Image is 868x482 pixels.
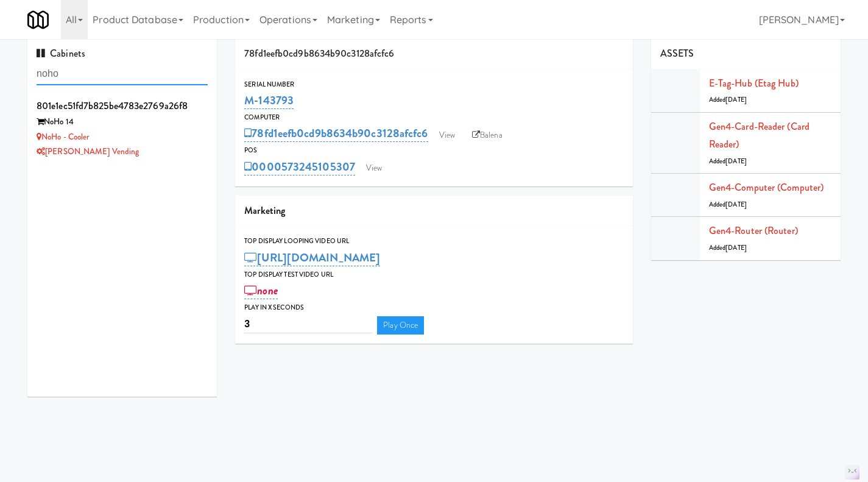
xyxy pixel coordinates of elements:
div: 801e1ec51fd7b825be4783e2769a26f8 [37,97,208,115]
a: Play Once [377,316,424,335]
span: Cabinets [37,46,85,60]
div: Top Display Looping Video Url [244,235,624,247]
img: Micromart [27,9,49,30]
a: [PERSON_NAME] Vending [37,146,139,157]
a: [URL][DOMAIN_NAME] [244,249,380,266]
div: Top Display Test Video Url [244,269,624,281]
a: View [433,126,461,144]
div: 78fd1eefb0cd9b8634b90c3128afcfc6 [235,38,633,69]
span: [DATE] [725,243,747,252]
div: POS [244,144,624,157]
span: Added [709,95,747,104]
a: Balena [466,126,509,144]
a: none [244,282,278,299]
li: 801e1ec51fd7b825be4783e2769a26f8NoHo 14 NoHo - Cooler[PERSON_NAME] Vending [27,92,217,165]
span: Added [709,157,747,166]
span: [DATE] [725,157,747,166]
a: 78fd1eefb0cd9b8634b90c3128afcfc6 [244,125,428,142]
span: Marketing [244,204,285,218]
a: 0000573245105307 [244,158,355,175]
div: Play in X seconds [244,302,624,314]
a: E-tag-hub (Etag Hub) [709,76,799,90]
a: NoHo - Cooler [37,131,89,143]
span: [DATE] [725,95,747,104]
div: NoHo 14 [37,115,208,130]
a: View [360,159,388,177]
div: Computer [244,112,624,124]
div: Serial Number [244,79,624,91]
span: ASSETS [660,46,694,60]
a: Gen4-card-reader (Card Reader) [709,119,810,152]
span: Added [709,243,747,252]
input: Search cabinets [37,63,208,85]
span: Added [709,200,747,209]
a: M-143793 [244,92,294,109]
a: Gen4-computer (Computer) [709,180,824,194]
a: Gen4-router (Router) [709,224,798,238]
span: [DATE] [725,200,747,209]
